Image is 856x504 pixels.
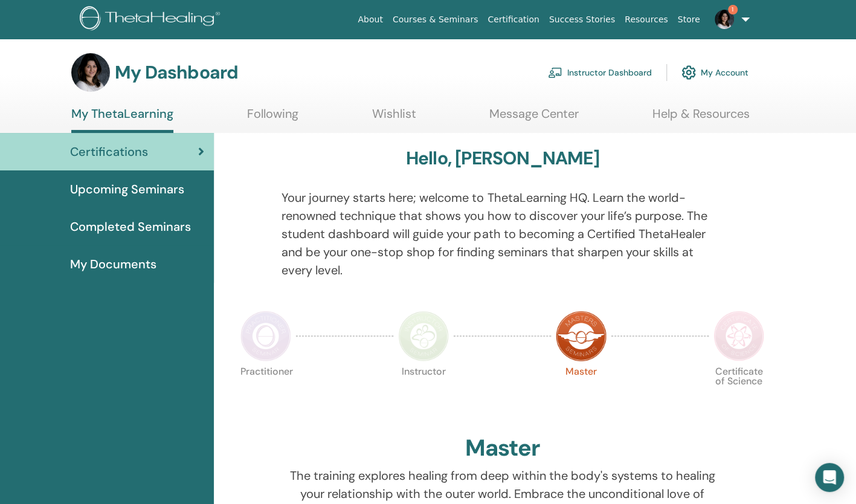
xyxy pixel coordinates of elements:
img: default.jpg [715,10,734,29]
a: My Account [681,59,748,86]
div: Open Intercom Messenger [815,463,844,492]
a: Wishlist [372,106,416,130]
img: Practitioner [240,311,291,361]
a: Store [673,8,705,31]
img: Instructor [398,311,449,361]
a: Help & Resources [652,106,750,130]
a: Courses & Seminars [388,8,483,31]
span: Completed Seminars [70,218,191,236]
img: Master [556,311,607,361]
a: Following [247,106,298,130]
img: Certificate of Science [713,311,764,361]
p: Master [556,367,607,418]
span: My Documents [70,255,156,273]
p: Instructor [398,367,449,418]
a: Resources [620,8,673,31]
span: 1 [728,5,738,15]
p: Your journey starts here; welcome to ThetaLearning HQ. Learn the world-renowned technique that sh... [282,189,723,279]
a: My ThetaLearning [71,106,173,133]
h3: My Dashboard [115,62,238,83]
a: About [353,8,387,31]
p: Certificate of Science [713,367,764,418]
p: Practitioner [240,367,291,418]
a: Certification [483,8,544,31]
a: Message Center [489,106,579,130]
img: cog.svg [681,62,696,83]
span: Certifications [70,143,148,161]
a: Instructor Dashboard [548,59,652,86]
img: chalkboard-teacher.svg [548,67,562,78]
a: Success Stories [544,8,620,31]
img: logo.png [80,6,224,33]
span: Upcoming Seminars [70,180,184,198]
h2: Master [465,435,540,462]
h3: Hello, [PERSON_NAME] [406,147,599,169]
img: default.jpg [71,53,110,92]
